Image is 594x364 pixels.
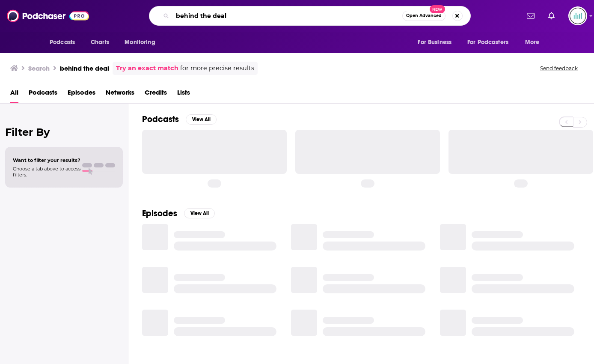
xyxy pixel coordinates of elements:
[142,114,217,125] a: PodcastsView All
[125,36,155,48] span: Monitoring
[5,126,123,138] h2: Filter By
[418,36,451,48] span: For Business
[186,114,217,125] button: View All
[29,86,57,103] a: Podcasts
[430,5,445,13] span: New
[406,14,442,18] span: Open Advanced
[172,9,402,23] input: Search podcasts, credits, & more...
[538,65,580,72] button: Send feedback
[568,6,587,25] img: User Profile
[142,114,179,125] h2: Podcasts
[462,34,521,51] button: open menu
[180,63,254,73] span: for more precise results
[10,86,18,103] a: All
[177,86,190,103] a: Lists
[184,208,215,218] button: View All
[412,34,462,51] button: open menu
[523,9,538,23] a: Show notifications dropdown
[50,36,75,48] span: Podcasts
[13,166,80,178] span: Choose a tab above to access filters.
[85,34,114,51] a: Charts
[91,36,109,48] span: Charts
[116,63,178,73] a: Try an exact match
[568,6,587,25] button: Show profile menu
[44,34,86,51] button: open menu
[568,6,587,25] span: Logged in as podglomerate
[142,208,215,219] a: EpisodesView All
[13,157,80,163] span: Want to filter your results?
[142,208,177,219] h2: Episodes
[119,34,166,51] button: open menu
[149,6,471,26] div: Search podcasts, credits, & more...
[402,11,445,21] button: Open AdvancedNew
[28,64,50,72] h3: Search
[68,86,95,103] a: Episodes
[145,86,167,103] a: Credits
[519,34,550,51] button: open menu
[7,8,89,24] img: Podchaser - Follow, Share and Rate Podcasts
[525,36,540,48] span: More
[467,36,508,48] span: For Podcasters
[106,86,134,103] a: Networks
[545,9,558,23] a: Show notifications dropdown
[60,64,109,72] h3: behind the deal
